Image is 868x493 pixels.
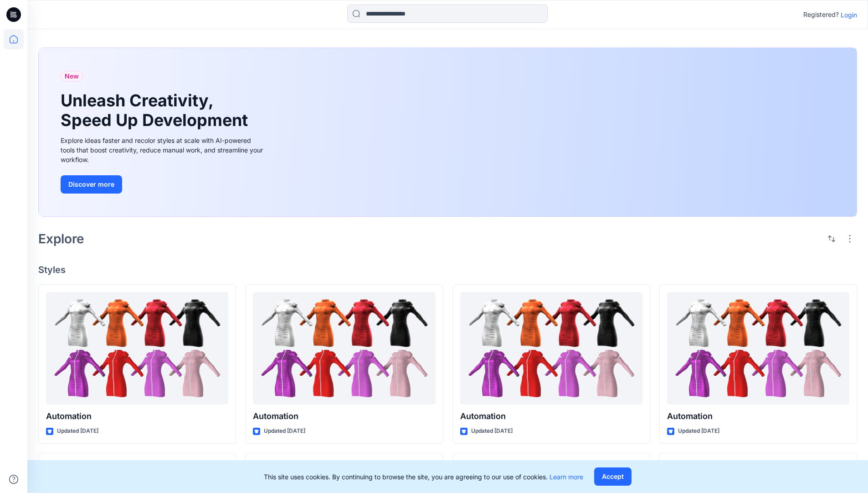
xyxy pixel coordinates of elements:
[803,9,839,20] p: Registered?
[471,426,513,436] p: Updated [DATE]
[550,473,583,481] a: Learn more
[253,292,435,405] a: Automation
[61,91,252,130] h1: Unleash Creativity, Speed Up Development
[57,426,98,436] p: Updated [DATE]
[264,426,305,436] p: Updated [DATE]
[61,175,122,194] button: Discover more
[678,426,719,436] p: Updated [DATE]
[264,472,583,482] p: This site uses cookies. By continuing to browse the site, you are agreeing to our use of cookies.
[38,264,857,275] h4: Styles
[38,231,84,246] h2: Explore
[46,292,228,405] a: Automation
[667,292,849,405] a: Automation
[460,410,642,423] p: Automation
[460,292,642,405] a: Automation
[61,136,266,164] div: Explore ideas faster and recolor styles at scale with AI-powered tools that boost creativity, red...
[65,71,79,82] span: New
[61,175,266,194] a: Discover more
[841,10,857,20] p: Login
[253,410,435,423] p: Automation
[594,467,632,486] button: Accept
[46,410,228,423] p: Automation
[667,410,849,423] p: Automation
